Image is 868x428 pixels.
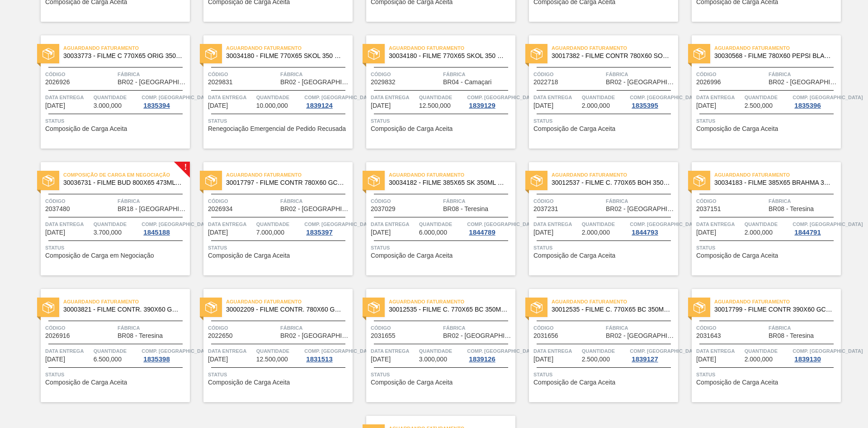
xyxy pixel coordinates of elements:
span: Aguardando Faturamento [226,43,353,53]
span: BR08 - Teresina [769,206,814,212]
span: Status [45,243,188,252]
div: 1835395 [630,102,660,109]
span: 30002209 - FILME CONTR. 780X60 GCA 350ML NIV22 [226,306,345,313]
span: Composição de Carga Aceita [45,125,127,132]
div: 1835398 [142,356,171,363]
a: statusAguardando Faturamento30017797 - FILME CONTR 780X60 GCA ZERO 350ML NIV22Código2026934Fábric... [190,162,353,275]
span: Status [371,116,513,125]
span: Código [533,197,604,206]
div: 1844793 [630,229,660,236]
span: Data entrega [371,346,417,356]
span: Comp. Carga [304,220,374,229]
img: status [42,302,54,313]
img: status [693,302,705,313]
div: 1839124 [304,102,334,109]
span: Código [371,70,441,79]
span: 6.000,000 [419,229,447,236]
span: Comp. Carga [630,346,700,356]
span: Aguardando Faturamento [714,170,841,179]
span: 2026916 [45,332,70,339]
span: Fábrica [769,197,839,206]
span: Comp. Carga [467,346,537,356]
img: status [368,175,380,187]
span: Fábrica [280,197,350,206]
span: 30034182 - FILME 385X65 SK 350ML MP C12 [389,179,508,186]
span: Aguardando Faturamento [389,43,515,53]
span: Fábrica [606,70,676,79]
span: 2037029 [371,206,396,212]
span: Quantidade [256,220,302,229]
img: status [205,48,217,60]
span: 30030568 - FILME 780X60 PEPSI BLACK NIV24 [714,53,834,59]
span: Composição de Carga Aceita [371,379,453,386]
span: Composição de Carga em Negociação [45,252,154,259]
a: Comp. [GEOGRAPHIC_DATA]1844789 [467,220,513,236]
span: Data entrega [533,346,580,356]
span: Composição de Carga Aceita [696,379,778,386]
span: Composição de Carga Aceita [45,379,127,386]
span: Aguardando Faturamento [226,297,353,306]
a: statusAguardando Faturamento30034182 - FILME 385X65 SK 350ML MP C12Código2037029FábricaBR08 - Ter... [353,162,515,275]
span: Status [533,243,676,252]
span: Código [208,323,278,332]
span: Código [696,70,766,79]
a: statusAguardando Faturamento30003821 - FILME CONTR. 390X60 GCA 350ML NIV22Código2026916FábricaBR0... [27,289,190,402]
div: 1844791 [793,229,822,236]
a: Comp. [GEOGRAPHIC_DATA]1839126 [467,346,513,363]
span: Código [208,70,278,79]
div: 1839129 [467,102,497,109]
span: Status [533,370,676,379]
a: statusAguardando Faturamento30034180 - FILME 770X65 SKOL 350 MP C12Código2029831FábricaBR02 - [GE... [190,35,353,149]
span: 2037231 [533,206,558,212]
span: 30017797 - FILME CONTR 780X60 GCA ZERO 350ML NIV22 [226,179,345,186]
a: Comp. [GEOGRAPHIC_DATA]1839129 [467,93,513,109]
span: Comp. Carga [467,220,537,229]
span: 2.000,000 [745,356,773,363]
span: 2.000,000 [582,102,610,109]
img: status [42,175,54,187]
span: Status [533,116,676,125]
span: Composição de Carga Aceita [208,379,290,386]
span: Quantidade [582,346,628,356]
span: Quantidade [94,346,140,356]
div: 1835394 [142,102,171,109]
span: 30034180 - FILME 770X65 SKOL 350 MP C12 [389,53,508,59]
span: Data entrega [208,93,254,102]
span: BR02 - Sergipe [606,332,676,339]
span: 2.500,000 [745,102,773,109]
span: Comp. Carga [304,346,374,356]
span: Comp. Carga [793,346,863,356]
span: Quantidade [745,220,791,229]
a: statusAguardando Faturamento30012535 - FILME C. 770X65 BC 350ML C12 429Código2031656FábricaBR02 -... [515,289,678,402]
img: status [205,302,217,313]
span: Aguardando Faturamento [63,43,190,53]
span: Fábrica [606,323,676,332]
span: Status [371,243,513,252]
span: Data entrega [45,93,91,102]
span: Aguardando Faturamento [552,170,678,179]
span: 24/10/2025 [208,229,228,236]
span: 2026926 [45,79,70,86]
span: Data entrega [371,220,417,229]
span: Fábrica [443,70,513,79]
span: BR08 - Teresina [118,332,163,339]
a: Comp. [GEOGRAPHIC_DATA]1839130 [793,346,839,363]
span: Quantidade [582,93,628,102]
span: Fábrica [443,197,513,206]
span: Comp. Carga [142,220,212,229]
span: Status [371,370,513,379]
span: 01/11/2025 [208,356,228,363]
a: Comp. [GEOGRAPHIC_DATA]1835395 [630,93,676,109]
span: 14/10/2025 [45,102,65,109]
span: Aguardando Faturamento [63,297,190,306]
span: Status [208,116,350,125]
span: 2029832 [371,79,396,86]
span: 21/10/2025 [45,229,65,236]
a: Comp. [GEOGRAPHIC_DATA]1844793 [630,220,676,236]
span: Quantidade [256,346,302,356]
span: Composição de Carga Aceita [533,252,615,259]
span: Status [208,370,350,379]
span: Código [45,323,115,332]
span: Data entrega [696,93,742,102]
span: 15/10/2025 [371,102,391,109]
